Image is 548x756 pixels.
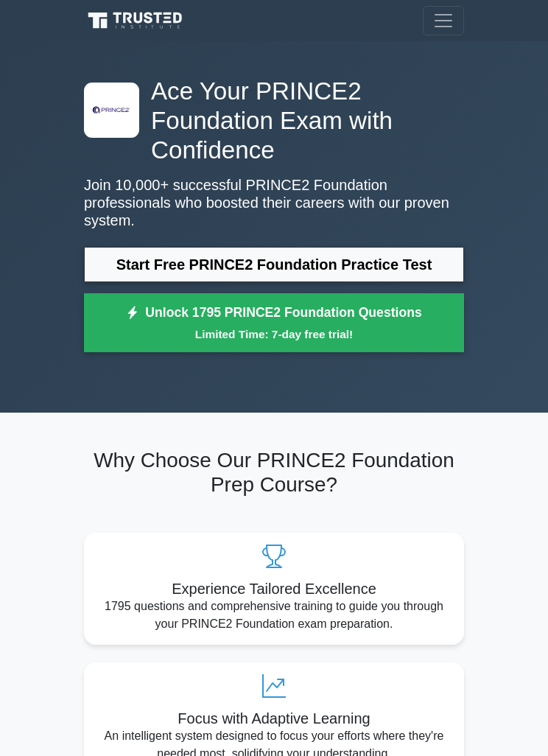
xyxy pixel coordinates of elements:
h2: Why Choose Our PRINCE2 Foundation Prep Course? [84,448,464,497]
h5: Focus with Adaptive Learning [96,710,452,727]
small: Limited Time: 7-day free trial! [102,326,446,343]
a: Start Free PRINCE2 Foundation Practice Test [84,247,464,282]
a: Unlock 1795 PRINCE2 Foundation QuestionsLimited Time: 7-day free trial! [84,293,464,352]
p: 1795 questions and comprehensive training to guide you through your PRINCE2 Foundation exam prepa... [96,598,452,633]
h5: Experience Tailored Excellence [96,580,452,598]
button: Toggle navigation [423,6,464,35]
h1: Ace Your PRINCE2 Foundation Exam with Confidence [84,77,464,164]
p: Join 10,000+ successful PRINCE2 Foundation professionals who boosted their careers with our prove... [84,176,464,229]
